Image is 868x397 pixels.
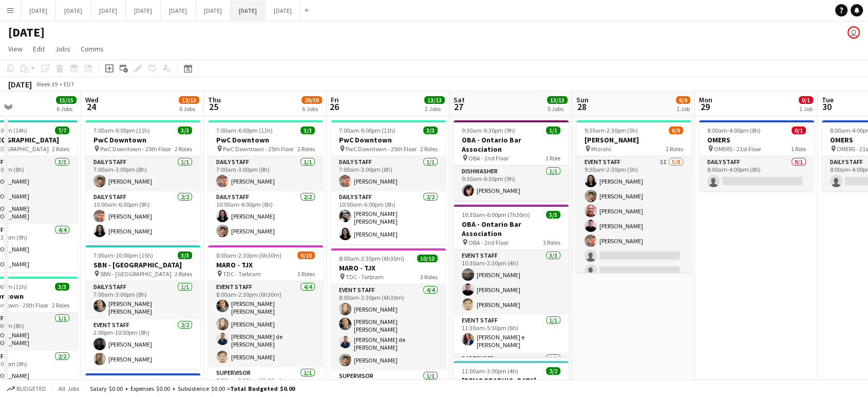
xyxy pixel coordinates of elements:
app-card-role: Daily Staff2/210:00am-6:00pm (8h)[PERSON_NAME] [PERSON_NAME][PERSON_NAME] [331,191,446,244]
span: 25 [206,101,221,113]
span: Total Budgeted $0.00 [230,385,295,392]
h3: PwC Downtown [208,135,323,145]
app-user-avatar: Jolanta Rokowski [847,26,860,39]
button: [DATE] [266,1,300,21]
span: Edit [33,44,45,53]
span: 9/10 [297,251,315,259]
app-card-role: Daily Staff2/210:00am-6:00pm (8h)[PERSON_NAME][PERSON_NAME] [208,191,323,241]
span: View [8,44,23,53]
h3: OMERS [699,135,814,145]
app-card-role: Daily Staff0/18:00am-4:00pm (8h) [699,156,814,191]
span: Mon [699,95,712,104]
span: 2/2 [546,367,560,375]
app-card-role: Bartender1/1 [454,353,569,388]
span: 3/3 [178,251,192,259]
h3: [PERSON_NAME] [576,135,691,145]
app-card-role: Daily Staff1/17:00am-3:00pm (8h)[PERSON_NAME] [331,156,446,191]
button: [DATE] [196,1,231,21]
div: 6 Jobs [302,105,322,113]
h3: OBA - Ontario Bar Association [454,220,569,238]
button: [DATE] [21,1,56,21]
span: Fri [331,95,339,104]
span: 11:00am-3:00pm (4h) [462,367,518,375]
span: 29 [697,101,712,113]
span: 1/1 [546,127,560,134]
app-job-card: 9:30am-2:30pm (5h)6/9[PERSON_NAME] Mizrahi2 RolesEvent Staff3I5/89:30am-2:30pm (5h)[PERSON_NAME][... [576,120,691,273]
span: TDC - Torbram [223,270,261,278]
a: Comms [77,42,108,56]
span: 7:00am-10:00pm (15h) [93,251,153,259]
button: [DATE] [91,1,126,21]
a: Edit [29,42,49,56]
span: All jobs [56,385,81,392]
span: 27 [452,101,465,113]
span: 2 Roles [175,145,192,153]
span: 7:00am-6:00pm (11h) [216,127,273,134]
span: 3 Roles [297,270,315,278]
span: 0/1 [799,96,813,104]
app-job-card: 7:00am-10:00pm (15h)3/3SBN - [GEOGRAPHIC_DATA] SBN - [GEOGRAPHIC_DATA]2 RolesDaily Staff1/17:00am... [85,245,200,369]
span: 10:30am-6:00pm (7h30m) [462,211,530,219]
span: 2 Roles [52,145,69,153]
span: 7:00am-6:00pm (11h) [339,127,395,134]
div: 10:30am-6:00pm (7h30m)5/5OBA - Ontario Bar Association OBA - 2nd Floor3 RolesEvent Staff3/310:30a... [454,205,569,357]
span: 9:30am-6:30pm (9h) [462,127,515,134]
span: OBA - 2nd Floor [468,239,508,246]
span: 2 Roles [52,301,69,309]
app-card-role: Daily Staff1/17:00am-3:00pm (8h)[PERSON_NAME] [PERSON_NAME] [85,281,200,319]
div: 6 Jobs [56,105,76,113]
app-card-role: Event Staff4/48:00am-2:30pm (6h30m)[PERSON_NAME][PERSON_NAME] [PERSON_NAME][PERSON_NAME] de [PERS... [331,284,446,370]
span: 10/10 [417,255,438,262]
div: EDT [64,80,74,88]
div: Salary $0.00 + Expenses $0.00 + Subsistence $0.00 = [90,385,295,392]
h1: [DATE] [8,25,45,40]
a: View [4,42,27,56]
span: 2 Roles [666,145,683,153]
span: 3 Roles [543,239,560,246]
div: 8:00am-4:00pm (8h)0/1OMERS OMERS - 21st Floor1 RoleDaily Staff0/18:00am-4:00pm (8h) [699,120,814,191]
span: 0/1 [791,127,806,134]
span: Mizrahi [591,145,611,153]
span: 8:00am-4:00pm (8h) [707,127,761,134]
div: 6 Jobs [179,105,199,113]
span: 30 [820,101,834,113]
span: PwC Downtown - 25th Floor [346,145,417,153]
app-job-card: 7:00am-6:00pm (11h)3/3PwC Downtown PwC Downtown - 25th Floor2 RolesDaily Staff1/17:00am-3:00pm (8... [331,120,446,244]
app-card-role: Daily Staff1/17:00am-3:00pm (8h)[PERSON_NAME] [85,156,200,191]
div: 1 Job [676,105,690,113]
span: 26 [329,101,339,113]
span: SBN - [GEOGRAPHIC_DATA] [100,270,172,278]
span: 8:00am-2:30pm (6h30m) [216,251,281,259]
span: Week 39 [34,80,60,88]
span: 6/9 [676,96,690,104]
app-card-role: Event Staff2/22:00pm-10:00pm (8h)[PERSON_NAME][PERSON_NAME] [85,319,200,369]
a: Jobs [51,42,74,56]
app-job-card: 9:30am-6:30pm (9h)1/1OBA - Ontario Bar Association OBA - 2nd Floor1 RoleDishwasher1/19:30am-6:30p... [454,120,569,201]
span: Thu [208,95,221,104]
button: [DATE] [161,1,196,21]
app-card-role: Event Staff3I5/89:30am-2:30pm (5h)[PERSON_NAME][PERSON_NAME][PERSON_NAME][PERSON_NAME][PERSON_NAME] [576,156,691,296]
button: Budgeted [5,383,48,394]
span: 24 [84,101,99,113]
span: 29/30 [301,96,322,104]
div: 1 Job [799,105,813,113]
span: Sat [454,95,465,104]
span: OMERS - 21st Floor [714,145,761,153]
h3: MARO - TJX [208,260,323,269]
app-card-role: Dishwasher1/19:30am-6:30pm (9h)[PERSON_NAME] [454,166,569,201]
span: 3/3 [300,127,315,134]
span: 3/3 [178,127,192,134]
app-card-role: Event Staff4/48:00am-2:30pm (6h30m)[PERSON_NAME] [PERSON_NAME][PERSON_NAME][PERSON_NAME] de [PERS... [208,281,323,367]
span: 6/9 [669,127,683,134]
span: 12/13 [179,96,199,104]
app-card-role: Event Staff3/310:30am-2:30pm (4h)[PERSON_NAME][PERSON_NAME][PERSON_NAME] [454,250,569,315]
span: OBA - 2nd Floor [468,154,508,162]
button: [DATE] [126,1,161,21]
app-job-card: 7:00am-6:00pm (11h)3/3PwC Downtown PwC Downtown - 25th Floor2 RolesDaily Staff1/17:00am-3:00pm (8... [208,120,323,241]
app-card-role: Daily Staff2/210:00am-6:00pm (8h)[PERSON_NAME][PERSON_NAME] [85,191,200,241]
span: 28 [575,101,589,113]
h3: MARO - TJX [331,263,446,273]
h3: [DEMOGRAPHIC_DATA] [454,376,569,385]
